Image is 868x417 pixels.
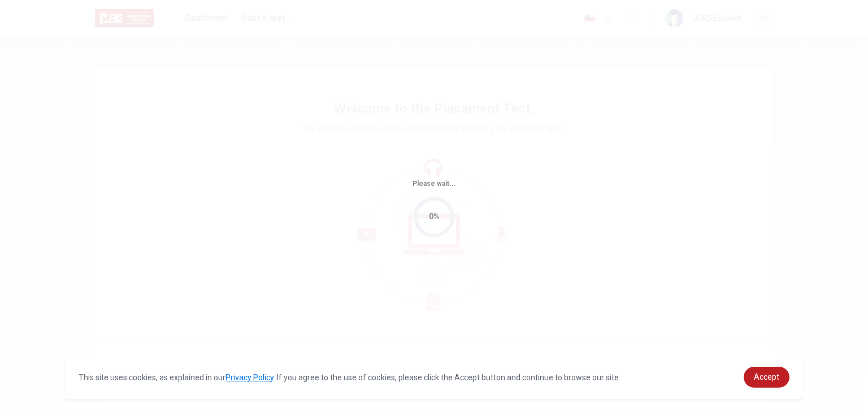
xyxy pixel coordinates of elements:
[65,355,803,399] div: cookieconsent
[413,180,456,188] span: Please wait...
[744,367,789,388] a: dismiss cookie message
[754,372,779,381] span: Accept
[429,210,440,223] div: 0%
[79,373,620,382] span: This site uses cookies, as explained in our . If you agree to the use of cookies, please click th...
[225,373,274,382] a: Privacy Policy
